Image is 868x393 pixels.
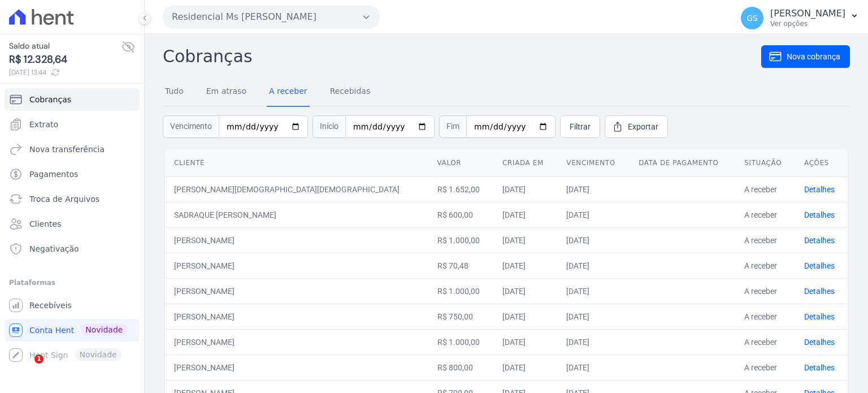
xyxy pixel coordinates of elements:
[735,355,795,380] td: A receber
[605,115,668,138] a: Exportar
[493,253,557,278] td: [DATE]
[9,52,121,67] span: R$ 12.328,64
[428,304,494,329] td: R$ 750,00
[5,213,140,235] a: Clientes
[804,338,835,347] a: Detalhes
[163,115,219,138] span: Vencimento
[29,300,72,311] span: Recebíveis
[804,236,835,245] a: Detalhes
[5,294,140,317] a: Recebíveis
[804,363,835,372] a: Detalhes
[9,88,135,366] nav: Sidebar
[29,193,99,205] span: Troca de Arquivos
[804,261,835,270] a: Detalhes
[34,355,44,364] span: 1
[428,149,494,177] th: Valor
[747,14,758,22] span: GS
[770,19,845,28] p: Ver opções
[204,77,249,107] a: Em atraso
[630,149,735,177] th: Data de pagamento
[493,227,557,253] td: [DATE]
[163,6,380,28] button: Residencial Ms [PERSON_NAME]
[804,185,835,194] a: Detalhes
[557,253,630,278] td: [DATE]
[29,218,61,230] span: Clientes
[804,287,835,296] a: Detalhes
[5,113,140,136] a: Extrato
[9,276,135,290] div: Plataformas
[557,176,630,202] td: [DATE]
[493,202,557,227] td: [DATE]
[5,138,140,161] a: Nova transferência
[428,202,494,227] td: R$ 600,00
[804,312,835,321] a: Detalhes
[493,355,557,380] td: [DATE]
[29,169,78,180] span: Pagamentos
[5,188,140,210] a: Troca de Arquivos
[11,355,38,382] iframe: Intercom live chat
[732,2,868,34] button: GS [PERSON_NAME] Ver opções
[313,115,345,138] span: Início
[81,323,127,336] span: Novidade
[735,278,795,304] td: A receber
[493,149,557,177] th: Criada em
[787,51,840,62] span: Nova cobrança
[165,304,428,329] td: [PERSON_NAME]
[5,163,140,185] a: Pagamentos
[165,227,428,253] td: [PERSON_NAME]
[165,149,428,177] th: Cliente
[428,329,494,355] td: R$ 1.000,00
[795,149,848,177] th: Ações
[428,253,494,278] td: R$ 70,48
[735,227,795,253] td: A receber
[493,329,557,355] td: [DATE]
[165,278,428,304] td: [PERSON_NAME]
[428,227,494,253] td: R$ 1.000,00
[735,329,795,355] td: A receber
[165,202,428,227] td: SADRAQUE [PERSON_NAME]
[165,176,428,202] td: [PERSON_NAME][DEMOGRAPHIC_DATA][DEMOGRAPHIC_DATA]
[9,67,121,77] span: [DATE] 13:44
[9,40,121,52] span: Saldo atual
[560,115,600,138] a: Filtrar
[29,94,71,105] span: Cobranças
[557,329,630,355] td: [DATE]
[165,329,428,355] td: [PERSON_NAME]
[428,278,494,304] td: R$ 1.000,00
[735,202,795,227] td: A receber
[428,355,494,380] td: R$ 800,00
[29,243,79,254] span: Negativação
[804,210,835,219] a: Detalhes
[267,77,310,107] a: A receber
[328,77,373,107] a: Recebidas
[770,8,845,19] p: [PERSON_NAME]
[5,319,140,342] a: Conta Hent Novidade
[570,121,591,132] span: Filtrar
[493,176,557,202] td: [DATE]
[761,45,850,68] a: Nova cobrança
[735,253,795,278] td: A receber
[5,237,140,260] a: Negativação
[493,278,557,304] td: [DATE]
[557,304,630,329] td: [DATE]
[428,176,494,202] td: R$ 1.652,00
[165,355,428,380] td: [PERSON_NAME]
[29,119,58,130] span: Extrato
[735,149,795,177] th: Situação
[493,304,557,329] td: [DATE]
[29,325,74,336] span: Conta Hent
[557,355,630,380] td: [DATE]
[163,77,186,107] a: Tudo
[735,176,795,202] td: A receber
[29,144,105,155] span: Nova transferência
[165,253,428,278] td: [PERSON_NAME]
[557,278,630,304] td: [DATE]
[557,202,630,227] td: [DATE]
[628,121,658,132] span: Exportar
[5,88,140,111] a: Cobranças
[163,44,761,69] h2: Cobranças
[557,149,630,177] th: Vencimento
[735,304,795,329] td: A receber
[439,115,466,138] span: Fim
[557,227,630,253] td: [DATE]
